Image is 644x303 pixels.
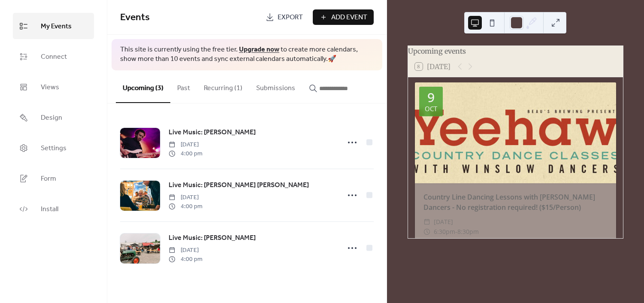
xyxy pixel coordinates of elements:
[197,70,249,102] button: Recurring (1)
[423,237,430,247] div: ​
[169,255,203,264] span: 4:00 pm
[120,45,374,64] span: This site is currently using the free tier. to create more calendars, show more than 10 events an...
[259,9,309,25] a: Export
[455,227,457,237] span: -
[169,233,256,244] a: Live Music: [PERSON_NAME]
[41,81,59,94] span: Views
[120,8,150,27] span: Events
[169,202,203,211] span: 4:00 pm
[41,142,67,155] span: Settings
[278,12,303,23] span: Export
[434,227,455,237] span: 6:30pm
[41,203,58,216] span: Install
[169,193,203,202] span: [DATE]
[13,13,94,39] a: My Events
[13,74,94,100] a: Views
[13,43,94,70] a: Connect
[434,237,608,258] span: [STREET_ADDRESS][PERSON_NAME][PERSON_NAME][PERSON_NAME]
[434,217,453,227] span: [DATE]
[41,111,62,124] span: Design
[41,172,56,185] span: Form
[13,165,94,191] a: Form
[313,9,374,25] button: Add Event
[170,70,197,102] button: Past
[169,180,309,191] span: Live Music: [PERSON_NAME] [PERSON_NAME]
[425,106,437,112] div: Oct
[41,50,67,64] span: Connect
[408,46,623,56] div: Upcoming events
[116,70,170,103] button: Upcoming (3)
[249,70,302,102] button: Submissions
[239,43,279,56] a: Upgrade now
[427,91,435,104] div: 9
[423,217,430,227] div: ​
[169,140,203,149] span: [DATE]
[41,20,72,33] span: My Events
[169,127,256,138] a: Live Music: [PERSON_NAME]
[13,135,94,161] a: Settings
[169,127,256,138] span: Live Music: [PERSON_NAME]
[13,104,94,130] a: Design
[331,12,367,23] span: Add Event
[169,233,256,243] span: Live Music: [PERSON_NAME]
[457,227,479,237] span: 8:30pm
[423,227,430,237] div: ​
[169,246,203,255] span: [DATE]
[169,149,203,158] span: 4:00 pm
[423,192,595,212] a: Country Line Dancing Lessons with [PERSON_NAME] Dancers - No registration required! ($15/Person)
[13,196,94,222] a: Install
[169,180,309,191] a: Live Music: [PERSON_NAME] [PERSON_NAME]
